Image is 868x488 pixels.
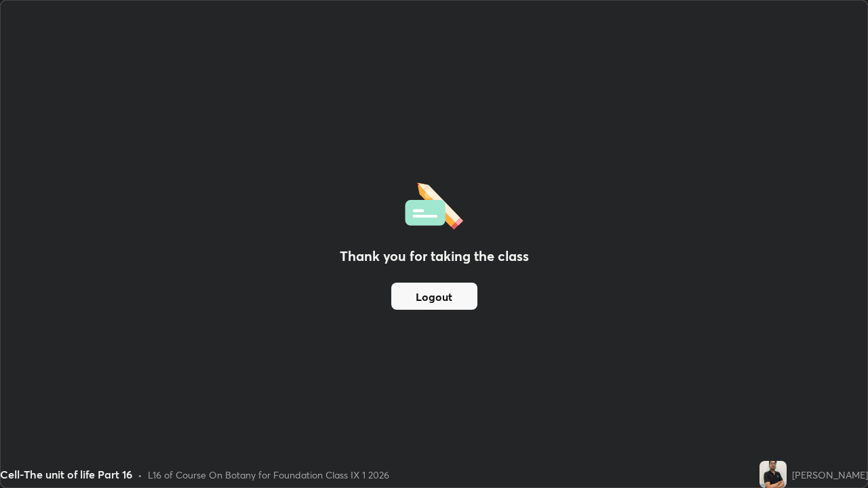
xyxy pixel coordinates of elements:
img: offlineFeedback.1438e8b3.svg [405,178,463,230]
button: Logout [391,283,477,310]
div: • [138,468,142,482]
div: L16 of Course On Botany for Foundation Class IX 1 2026 [148,468,389,482]
div: [PERSON_NAME] [792,468,868,482]
h2: Thank you for taking the class [340,246,529,266]
img: b2da9b2492c24f11b274d36eb37de468.jpg [759,461,787,488]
